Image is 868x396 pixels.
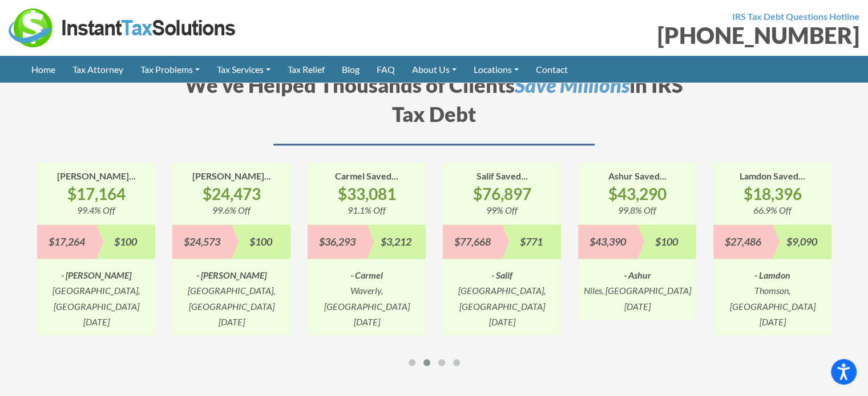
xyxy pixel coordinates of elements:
[96,224,156,259] div: $100
[208,56,279,83] a: Tax Services
[458,285,546,311] i: [GEOGRAPHIC_DATA], [GEOGRAPHIC_DATA]
[9,9,237,47] img: Instant Tax Solutions Logo
[578,183,696,204] strong: $43,290
[624,301,651,312] i: [DATE]
[212,205,251,215] i: 99.6% Off
[188,285,275,311] i: [GEOGRAPHIC_DATA], [GEOGRAPHIC_DATA]
[77,205,115,215] i: 99.4% Off
[527,56,576,83] a: Contact
[172,224,232,259] div: $24,573
[477,170,528,181] strong: Salif Saved...
[132,56,208,83] a: Tax Problems
[348,205,386,215] i: 91.1% Off
[773,224,832,259] div: $9,090
[219,316,245,327] i: [DATE]
[172,183,290,204] strong: $24,473
[624,270,651,280] i: - Ashur
[578,224,637,259] div: $43,390
[637,224,697,259] div: $100
[23,56,64,83] a: Home
[308,183,426,204] strong: $33,081
[354,316,380,327] i: [DATE]
[443,24,860,47] div: [PHONE_NUMBER]
[608,170,667,181] strong: Ashur Saved...
[760,316,786,327] i: [DATE]
[335,170,398,181] strong: Carmel Saved...
[83,316,110,327] i: [DATE]
[403,56,465,83] a: About Us
[57,170,136,181] strong: [PERSON_NAME]...
[9,21,237,32] a: Instant Tax Solutions Logo
[196,270,267,280] i: - [PERSON_NAME]
[308,224,367,259] div: $36,293
[618,205,656,215] i: 99.8% Off
[515,72,629,97] i: Save Millions
[465,56,527,83] a: Locations
[740,170,805,181] strong: Lamdon Saved...
[232,224,291,259] div: $100
[584,285,691,296] i: Niles, [GEOGRAPHIC_DATA]
[37,224,96,259] div: $17,264
[491,270,512,280] i: - Salif
[350,270,383,280] i: - Carmel
[713,224,773,259] div: $27,486
[732,11,859,22] strong: IRS Tax Debt Questions Hotline
[489,316,515,327] i: [DATE]
[64,56,132,83] a: Tax Attorney
[167,71,701,145] h2: We’ve Helped Thousands of Clients in IRS Tax Debt
[443,183,561,204] strong: $76,897
[37,183,155,204] strong: $17,164
[368,56,403,83] a: FAQ
[279,56,333,83] a: Tax Relief
[333,56,368,83] a: Blog
[367,224,426,259] div: $3,212
[324,285,410,311] i: Waverly, [GEOGRAPHIC_DATA]
[192,170,271,181] strong: [PERSON_NAME]...
[753,205,792,215] i: 66.9% Off
[443,224,502,259] div: $77,668
[754,270,790,280] i: - Lamdon
[713,183,831,204] strong: $18,396
[730,285,815,311] i: Thomson, [GEOGRAPHIC_DATA]
[502,224,562,259] div: $771
[53,285,140,311] i: [GEOGRAPHIC_DATA], [GEOGRAPHIC_DATA]
[486,205,518,215] i: 99% Off
[61,270,131,280] i: - [PERSON_NAME]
